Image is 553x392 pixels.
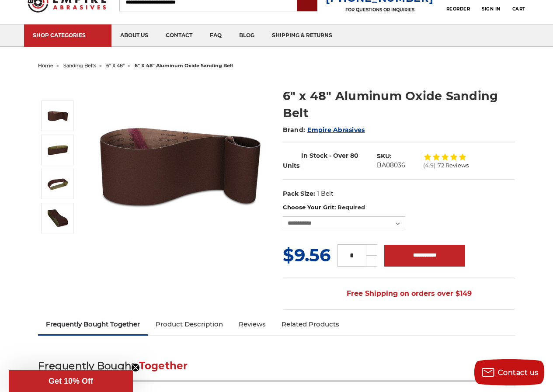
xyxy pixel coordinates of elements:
a: Product Description [148,315,231,334]
dd: 1 Belt [317,189,334,198]
a: about us [111,24,157,47]
span: 72 Reviews [438,163,469,168]
button: Contact us [474,359,544,385]
span: Get 10% Off [49,377,93,385]
a: Related Products [274,315,347,334]
h1: 6" x 48" Aluminum Oxide Sanding Belt [283,87,515,121]
span: Cart [512,6,525,12]
img: 6" x 48" Aluminum Oxide Sanding Belt [47,105,69,127]
button: Close teaser [131,363,140,372]
span: Reorder [446,6,470,12]
a: faq [201,24,230,47]
span: 6" x 48" aluminum oxide sanding belt [135,62,233,69]
dt: SKU: [377,152,392,161]
dt: Pack Size: [283,189,315,198]
span: (4.9) [423,163,435,168]
span: Sign In [482,6,501,12]
dd: BA08036 [377,161,405,170]
a: 6" x 48" [106,62,125,69]
a: contact [157,24,201,47]
a: Reviews [231,315,274,334]
a: Frequently Bought Together [38,315,148,334]
button: Previous [48,82,69,101]
a: sanding belts [63,62,96,69]
span: In Stock [301,152,327,160]
span: 80 [350,152,358,160]
span: Units [283,162,299,170]
span: Together [139,360,188,372]
span: Free Shipping on orders over $149 [326,285,472,302]
p: FOR QUESTIONS OR INQUIRIES [326,7,433,13]
a: shipping & returns [263,24,341,47]
button: Next [48,235,69,254]
span: $9.56 [283,244,330,266]
span: - Over [329,152,348,160]
label: Choose Your Grit: [283,203,515,212]
img: 6" x 48" AOX Sanding Belt [47,139,69,161]
span: Frequently Bought [38,360,136,372]
span: Brand: [283,126,306,134]
img: 6" x 48" Sanding Belt - Aluminum Oxide [47,173,69,195]
a: home [38,62,53,69]
span: Contact us [498,368,539,377]
small: Required [337,204,365,211]
div: SHOP CATEGORIES [33,32,103,38]
img: 6" x 48" Aluminum Oxide Sanding Belt [93,78,268,253]
img: 6" x 48" Sanding Belt - AOX [47,207,69,229]
div: Get 10% OffClose teaser [9,370,133,392]
a: Empire Abrasives [307,126,365,134]
a: blog [230,24,263,47]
